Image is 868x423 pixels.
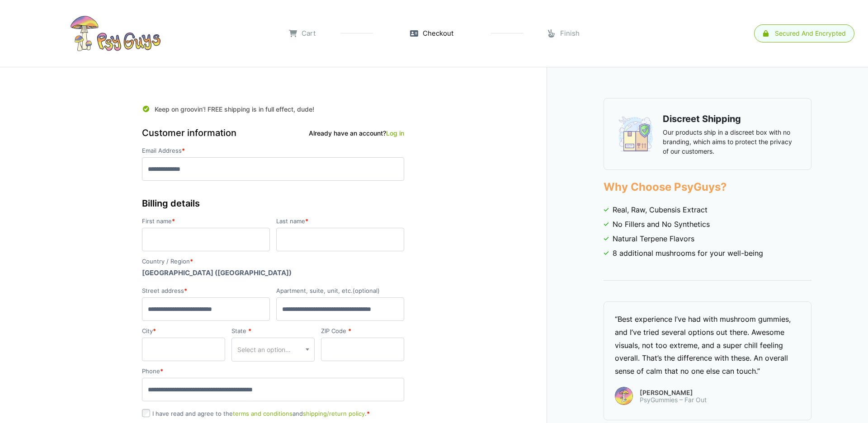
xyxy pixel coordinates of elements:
h3: Customer information [142,126,404,140]
a: shipping/return policy [303,410,365,417]
abbr: required [160,367,163,375]
span: PsyGummies – Far Out [640,396,707,404]
abbr: required [153,327,156,334]
label: Country / Region [142,258,404,264]
div: “Best experience I’ve had with mushroom gummies, and I’ve tried several options out there. Awesom... [615,313,800,378]
abbr: required [367,410,370,417]
label: Street address [142,288,270,294]
abbr: required [184,287,187,294]
span: Checkout [423,28,453,39]
label: Email Address [142,148,404,154]
span: Natural Terpene Flavors [613,233,694,244]
label: ZIP Code [321,328,404,334]
span: Real, Raw, Cubensis Extract [613,204,708,215]
input: I have read and agree to theterms and conditionsandshipping/return policy.* [142,409,150,417]
abbr: required [190,258,193,265]
span: Finish [560,28,580,39]
strong: [GEOGRAPHIC_DATA] ([GEOGRAPHIC_DATA]) [142,268,292,277]
a: terms and conditions [233,410,292,417]
span: (optional) [353,287,380,294]
label: State [231,328,315,334]
span: Select an option… [237,345,291,354]
abbr: required [248,327,251,334]
abbr: required [182,147,185,154]
span: No Fillers and No Synthetics [613,219,710,230]
a: Secured and encrypted [754,24,854,42]
div: Secured and encrypted [775,30,846,37]
span: State [231,338,315,362]
label: First name [142,218,270,224]
p: Our products ship in a discreet box with no branding, which aims to protect the privacy of our cu... [663,127,797,156]
label: City [142,328,225,334]
label: Apartment, suite, unit, etc. [276,288,404,294]
h3: Billing details [142,197,404,210]
a: Log in [386,129,404,137]
span: 8 additional mushrooms for your well-being [613,248,763,258]
abbr: required [348,327,351,334]
label: Phone [142,368,404,374]
span: [PERSON_NAME] [640,390,707,396]
div: Keep on groovin’! FREE shipping is in full effect, dude! [142,98,404,117]
label: Last name [276,218,404,224]
abbr: required [305,217,308,225]
a: Cart [289,28,316,39]
div: Already have an account? [309,128,404,138]
strong: Discreet Shipping [663,113,741,124]
strong: Why Choose PsyGuys? [604,180,727,193]
label: I have read and agree to the and . [142,410,370,417]
abbr: required [172,217,175,225]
